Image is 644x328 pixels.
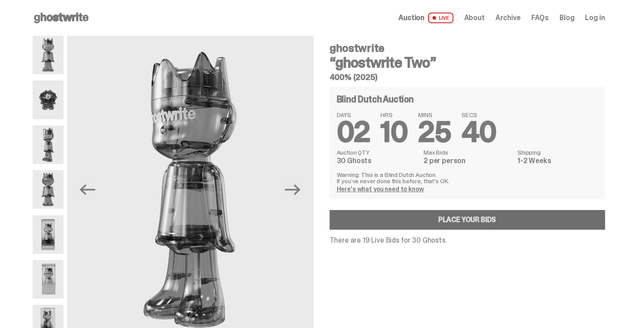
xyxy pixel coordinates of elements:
[337,172,598,184] p: Warning: This is a Blind Dutch Auction. If you’ve never done this before, that’s OK.
[337,95,414,104] h4: Blind Dutch Auction
[585,14,605,21] a: Log in
[78,180,97,199] button: Previous
[33,215,64,254] img: ghostwrite_Two_14.png
[33,170,64,209] img: ghostwrite_Two_8.png
[464,14,485,21] a: About
[424,157,512,164] dd: 2 per person
[330,73,605,81] h5: 400% (2025)
[330,55,605,70] h3: “ghostwrite Two”
[33,260,64,299] img: ghostwrite_Two_17.png
[33,126,64,164] img: ghostwrite_Two_2.png
[337,112,370,118] span: DAYS
[33,36,64,74] img: ghostwrite_Two_1.png
[330,43,605,54] h4: ghostwrite
[398,14,424,21] span: Auction
[462,112,496,118] span: SECS
[418,114,451,151] span: 25
[559,14,574,21] a: Blog
[398,13,453,23] a: Auction LIVE
[33,80,64,119] img: ghostwrite_Two_13.png
[517,149,597,156] dt: Shipping
[531,14,549,21] a: FAQs
[381,112,407,118] span: HRS
[424,149,512,156] dt: Max Bids
[337,157,418,164] dd: 30 Ghosts
[462,114,496,151] span: 40
[496,14,521,21] a: Archive
[428,13,453,23] span: LIVE
[330,237,605,244] p: There are 19 Live Bids for 30 Ghosts.
[283,180,303,199] button: Next
[418,112,451,118] span: MINS
[337,114,370,151] span: 02
[517,157,597,164] dd: 1-2 Weeks
[381,114,407,151] span: 10
[330,210,605,230] a: Place your Bids
[337,185,424,193] a: Here's what you need to know
[337,149,418,156] dt: Auction QTY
